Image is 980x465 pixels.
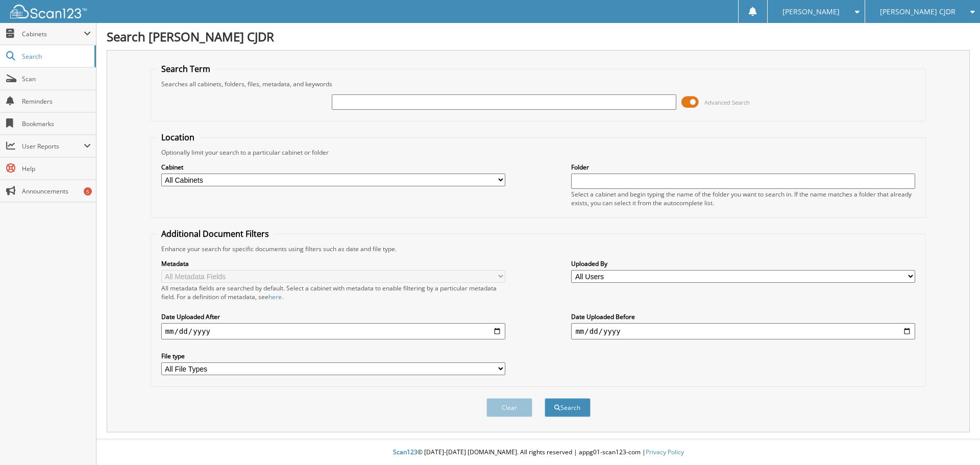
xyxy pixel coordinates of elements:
legend: Location [156,132,200,143]
span: User Reports [22,142,84,151]
a: Privacy Policy [646,448,684,456]
div: Select a cabinet and begin typing the name of the folder you want to search in. If the name match... [571,190,915,207]
label: Cabinet [161,163,505,172]
div: Enhance your search for specific documents using filters such as date and file type. [156,244,921,253]
span: Search [22,52,89,61]
label: Metadata [161,259,505,268]
span: Reminders [22,97,91,106]
button: Clear [486,398,532,417]
span: [PERSON_NAME] CJDR [880,9,955,15]
span: Scan123 [393,448,418,456]
label: File type [161,352,505,360]
div: Optionally limit your search to a particular cabinet or folder [156,148,921,157]
span: Scan [22,75,91,83]
div: Searches all cabinets, folders, files, metadata, and keywords [156,80,921,88]
h1: Search [PERSON_NAME] CJDR [107,28,970,45]
input: end [571,323,915,339]
span: Cabinets [22,30,84,38]
label: Folder [571,163,915,172]
span: Help [22,164,91,173]
span: Announcements [22,187,91,195]
div: © [DATE]-[DATE] [DOMAIN_NAME]. All rights reserved | appg01-scan123-com | [96,440,980,465]
span: Advanced Search [704,99,750,106]
div: All metadata fields are searched by default. Select a cabinet with metadata to enable filtering b... [161,284,505,301]
button: Search [545,398,591,417]
label: Date Uploaded After [161,312,505,321]
label: Uploaded By [571,259,915,268]
div: 5 [84,187,92,195]
span: Bookmarks [22,119,91,128]
legend: Additional Document Filters [156,228,274,239]
img: scan123-logo-white.svg [10,5,87,18]
a: here [268,292,282,301]
label: Date Uploaded Before [571,312,915,321]
legend: Search Term [156,63,215,75]
input: start [161,323,505,339]
span: [PERSON_NAME] [782,9,840,15]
